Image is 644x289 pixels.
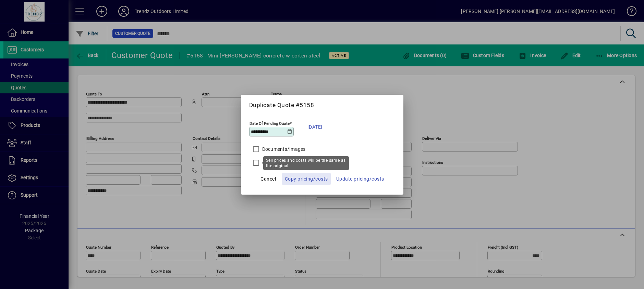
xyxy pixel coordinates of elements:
[249,102,395,109] h5: Duplicate Quote #5158
[333,173,387,185] button: Update pricing/costs
[307,123,323,131] span: [DATE]
[304,118,326,135] button: [DATE]
[261,146,306,153] label: Documents/Images
[336,175,384,183] span: Update pricing/costs
[285,175,328,183] span: Copy pricing/costs
[263,156,349,170] div: Sell prices and costs will be the same as the original
[257,173,279,185] button: Cancel
[282,173,331,185] button: Copy pricing/costs
[250,121,290,126] mat-label: Date Of Pending Quote
[260,175,276,183] span: Cancel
